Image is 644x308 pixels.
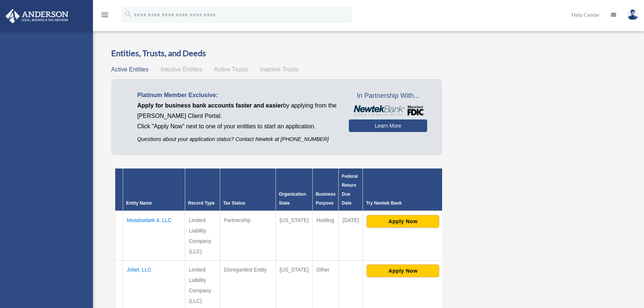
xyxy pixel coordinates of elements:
img: NewtekBankLogoSM.png [352,105,424,116]
th: Tax Status [220,169,276,211]
span: Inactive Trusts [260,66,299,73]
td: Limited Liability Company (LLC) [185,211,220,261]
th: Entity Name [123,169,185,211]
i: search [124,10,132,18]
img: Anderson Advisors Platinum Portal [3,9,71,23]
a: Learn More [349,119,427,132]
button: Apply Now [367,264,439,277]
td: [US_STATE] [276,211,312,261]
span: In Partnership With... [349,90,427,102]
h3: Entities, Trusts, and Deeds [111,48,442,59]
td: Holding [312,211,338,261]
a: menu [100,13,109,19]
th: Record Type [185,169,220,211]
i: menu [100,10,109,19]
button: Apply Now [367,215,439,228]
span: Inactive Entities [161,66,202,73]
div: Try Newtek Bank [366,199,440,208]
img: User Pic [627,9,638,20]
p: by applying from the [PERSON_NAME] Client Portal. [137,100,338,121]
td: Partnership [220,211,276,261]
span: Apply for business bank accounts faster and easier [137,102,283,109]
span: Active Entities [111,66,148,73]
th: Federal Return Due Date [339,169,363,211]
span: Active Trusts [214,66,248,73]
p: Questions about your application status? Contact Newtek at [PHONE_NUMBER] [137,135,338,144]
p: Click "Apply Now" next to one of your entities to start an application. [137,121,338,132]
td: [DATE] [339,211,363,261]
p: Platinum Member Exclusive: [137,90,338,100]
th: Organization State [276,169,312,211]
th: Business Purpose [312,169,338,211]
td: Meadowlark 4, LLC [123,211,185,261]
